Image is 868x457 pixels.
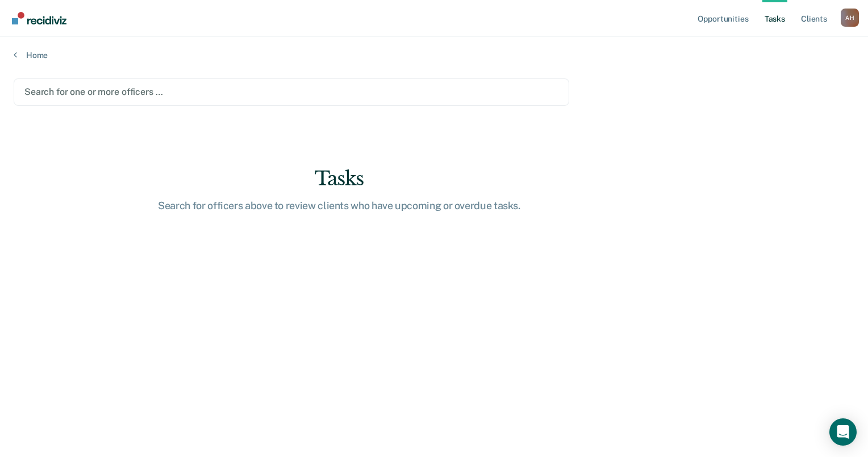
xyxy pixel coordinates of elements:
[12,12,66,24] img: Recidiviz
[157,200,521,212] div: Search for officers above to review clients who have upcoming or overdue tasks.
[841,9,859,27] div: A H
[157,167,521,190] div: Tasks
[829,418,857,446] div: Open Intercom Messenger
[841,9,859,27] button: Profile dropdown button
[14,50,854,60] a: Home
